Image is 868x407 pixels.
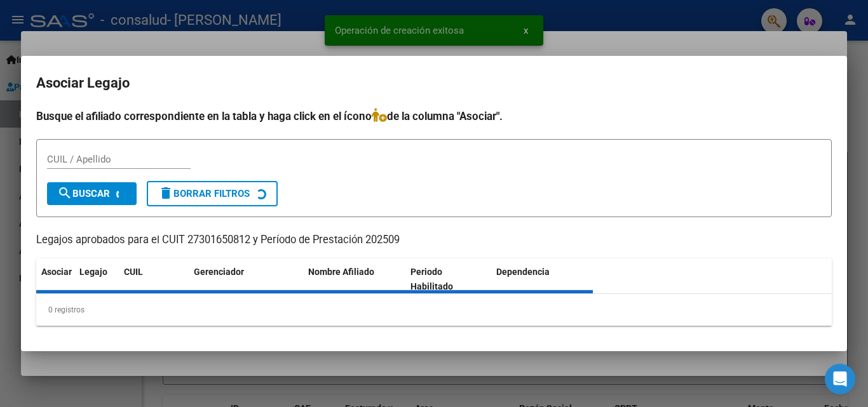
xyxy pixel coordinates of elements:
[194,267,244,277] span: Gerenciador
[405,258,491,300] datatable-header-cell: Periodo Habilitado
[303,258,405,300] datatable-header-cell: Nombre Afiliado
[47,182,137,205] button: Buscar
[36,71,832,95] h2: Asociar Legajo
[79,267,107,277] span: Legajo
[36,232,832,248] p: Legajos aprobados para el CUIT 27301650812 y Período de Prestación 202509
[158,188,250,199] span: Borrar Filtros
[147,181,278,206] button: Borrar Filtros
[124,267,143,277] span: CUIL
[189,258,303,300] datatable-header-cell: Gerenciador
[57,188,110,199] span: Buscar
[825,364,855,394] div: Open Intercom Messenger
[57,185,72,201] mat-icon: search
[158,185,173,201] mat-icon: delete
[41,267,72,277] span: Asociar
[308,267,374,277] span: Nombre Afiliado
[36,258,74,300] datatable-header-cell: Asociar
[491,258,593,300] datatable-header-cell: Dependencia
[496,267,550,277] span: Dependencia
[36,108,832,124] h4: Busque el afiliado correspondiente en la tabla y haga click en el ícono de la columna "Asociar".
[410,267,453,291] span: Periodo Habilitado
[36,294,832,326] div: 0 registros
[119,258,189,300] datatable-header-cell: CUIL
[74,258,119,300] datatable-header-cell: Legajo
